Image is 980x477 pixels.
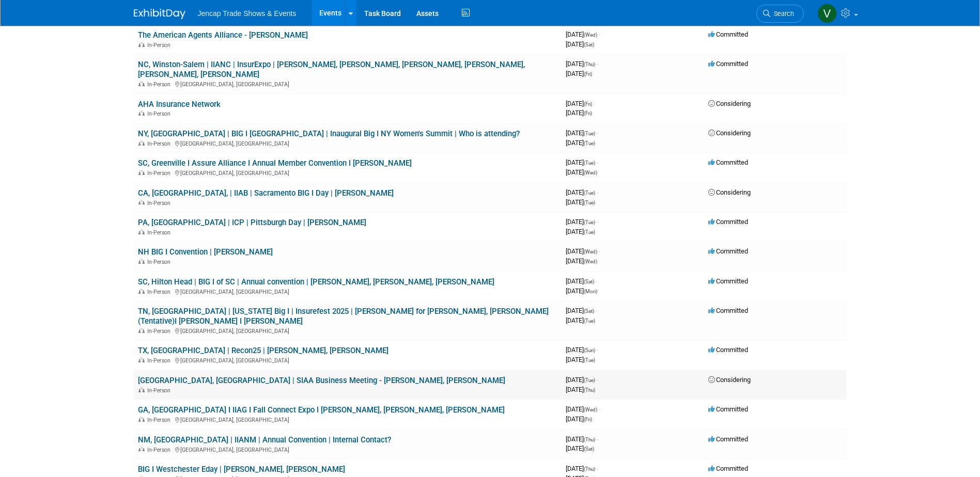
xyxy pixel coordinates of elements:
[138,447,145,452] img: In-Person Event
[147,387,174,394] span: In-Person
[596,277,597,285] span: -
[584,377,595,383] span: (Tue)
[566,168,597,176] span: [DATE]
[599,30,600,38] span: -
[138,376,505,385] a: [GEOGRAPHIC_DATA], [GEOGRAPHIC_DATA] | SIAA Business Meeting - [PERSON_NAME], [PERSON_NAME]
[708,307,748,314] span: Committed
[138,42,145,47] img: In-Person Event
[138,417,145,422] img: In-Person Event
[138,218,366,227] a: PA, [GEOGRAPHIC_DATA] | ICP | Pittsburgh Day | [PERSON_NAME]
[584,42,594,47] span: (Sat)
[138,229,145,234] img: In-Person Event
[566,316,595,324] span: [DATE]
[584,308,594,314] span: (Sat)
[708,465,748,472] span: Committed
[138,346,388,355] a: TX, [GEOGRAPHIC_DATA] | Recon25 | [PERSON_NAME], [PERSON_NAME]
[138,307,549,326] a: TN, [GEOGRAPHIC_DATA] | [US_STATE] Big I | Insurefest 2025 | [PERSON_NAME] for [PERSON_NAME], [PE...
[566,228,595,235] span: [DATE]
[566,405,600,413] span: [DATE]
[596,307,597,314] span: -
[566,30,600,38] span: [DATE]
[597,129,598,137] span: -
[584,357,595,363] span: (Tue)
[147,81,174,88] span: In-Person
[584,190,595,196] span: (Tue)
[566,40,594,48] span: [DATE]
[584,466,595,472] span: (Thu)
[138,247,273,257] a: NH BIG I Convention | [PERSON_NAME]
[138,110,145,116] img: In-Person Event
[584,249,597,255] span: (Wed)
[708,376,751,384] span: Considering
[708,405,748,413] span: Committed
[138,140,145,146] img: In-Person Event
[134,9,185,19] img: ExhibitDay
[138,445,557,453] div: [GEOGRAPHIC_DATA], [GEOGRAPHIC_DATA]
[584,318,595,324] span: (Tue)
[147,229,174,236] span: In-Person
[584,446,594,452] span: (Sat)
[597,188,598,196] span: -
[147,447,174,453] span: In-Person
[708,100,751,107] span: Considering
[708,188,751,196] span: Considering
[584,131,595,136] span: (Tue)
[138,326,557,335] div: [GEOGRAPHIC_DATA], [GEOGRAPHIC_DATA]
[566,218,598,226] span: [DATE]
[138,405,505,415] a: GA, [GEOGRAPHIC_DATA] I IIAG I Fall Connect Expo I [PERSON_NAME], [PERSON_NAME], [PERSON_NAME]
[566,307,597,314] span: [DATE]
[584,407,597,412] span: (Wed)
[138,188,394,198] a: CA, [GEOGRAPHIC_DATA], | IIAB | Sacramento BIG I Day | [PERSON_NAME]
[147,200,174,206] span: In-Person
[584,417,592,422] span: (Fri)
[597,158,598,166] span: -
[566,444,594,452] span: [DATE]
[566,465,598,472] span: [DATE]
[147,328,174,335] span: In-Person
[138,100,221,109] a: AHA Insurance Network
[599,405,600,413] span: -
[597,376,598,384] span: -
[138,60,525,79] a: NC, Winston-Salem | IIANC | InsurExpo | [PERSON_NAME], [PERSON_NAME], [PERSON_NAME], [PERSON_NAME...
[770,10,794,18] span: Search
[198,9,297,18] span: Jencap Trade Shows & Events
[584,160,595,166] span: (Tue)
[584,110,592,116] span: (Fri)
[147,417,174,423] span: In-Person
[138,465,345,474] a: BIG I Westchester Eday | [PERSON_NAME], [PERSON_NAME]
[138,79,557,88] div: [GEOGRAPHIC_DATA], [GEOGRAPHIC_DATA]
[138,415,557,423] div: [GEOGRAPHIC_DATA], [GEOGRAPHIC_DATA]
[708,277,748,285] span: Committed
[584,71,592,77] span: (Fri)
[566,386,595,393] span: [DATE]
[138,287,557,295] div: [GEOGRAPHIC_DATA], [GEOGRAPHIC_DATA]
[138,200,145,205] img: In-Person Event
[708,30,748,38] span: Committed
[708,346,748,354] span: Committed
[566,247,600,255] span: [DATE]
[138,168,557,177] div: [GEOGRAPHIC_DATA], [GEOGRAPHIC_DATA]
[566,287,597,295] span: [DATE]
[138,277,494,287] a: SC, Hilton Head | BIG I of SC | Annual convention | [PERSON_NAME], [PERSON_NAME], [PERSON_NAME]
[147,357,174,364] span: In-Person
[708,60,748,68] span: Committed
[584,229,595,235] span: (Tue)
[817,4,837,23] img: Vanessa O'Brien
[138,158,412,168] a: SC, Greenville I Assure Alliance I Annual Member Convention I [PERSON_NAME]
[138,435,391,444] a: NM, [GEOGRAPHIC_DATA] | IIANM | Annual Convention | Internal Contact?
[566,198,595,206] span: [DATE]
[566,346,598,354] span: [DATE]
[566,435,598,443] span: [DATE]
[597,218,598,226] span: -
[708,218,748,226] span: Committed
[756,5,804,23] a: Search
[584,61,595,67] span: (Thu)
[566,356,595,363] span: [DATE]
[566,277,597,285] span: [DATE]
[138,170,145,175] img: In-Person Event
[138,328,145,333] img: In-Person Event
[566,129,598,137] span: [DATE]
[584,32,597,38] span: (Wed)
[138,129,520,138] a: NY, [GEOGRAPHIC_DATA] | BIG I [GEOGRAPHIC_DATA] | Inaugural Big I NY Women's Summit | Who is atte...
[708,247,748,255] span: Committed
